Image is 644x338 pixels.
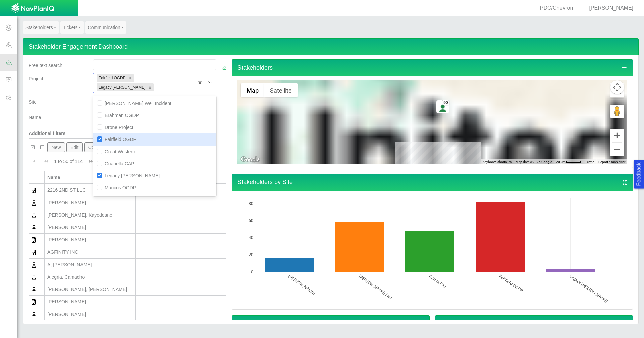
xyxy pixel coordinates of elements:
[60,21,84,34] a: Tickets
[29,234,45,246] td: Organization
[29,125,88,137] div: Additional filters
[51,158,86,167] div: 1 to 50 of 114
[45,184,136,196] td: 2216 2ND ST LLC
[97,83,146,91] div: Legacy [PERSON_NAME]
[32,299,36,305] img: CRM_Stakeholders$CRM_Images$building_regular.svg
[232,76,633,168] div: Stakeholders
[84,142,103,152] button: Copy
[45,246,136,259] td: AGFINITY INC
[47,311,132,318] div: [PERSON_NAME]
[45,283,136,296] td: Alice, Payne
[222,65,226,71] a: Clear Filters
[29,196,45,209] td: Stakeholder
[232,174,633,191] h4: Stakeholders by Site
[264,83,298,97] button: Show satellite imagery
[634,160,644,188] button: Feedback
[29,209,45,221] td: Stakeholder
[32,200,36,206] img: CRM_Stakeholders$CRM_Images$user_regular.svg
[622,179,628,187] a: View full screen
[29,259,45,271] td: Stakeholder
[516,160,552,164] span: Map data ©2025 Google
[585,160,594,164] a: Terms (opens in new tab)
[93,97,216,109] div: [PERSON_NAME] Well Incident
[93,121,216,133] div: Drone Project
[45,196,136,209] td: Abels, Curtis
[556,160,566,164] span: 20 km
[29,271,45,283] td: Stakeholder
[554,159,583,164] button: Map Scale: 20 km per 42 pixels
[32,275,36,280] img: CRM_Stakeholders$CRM_Images$user_regular.svg
[97,74,127,82] div: Fairfield OGDP
[32,312,36,317] img: CRM_Stakeholders$CRM_Images$user_regular.svg
[610,105,624,118] button: Drag Pegman onto the map to open Street View
[435,315,633,332] h4: Communication by Method
[47,274,132,280] div: Alegria, Camacho
[45,271,136,283] td: Alegria, Camacho
[85,21,126,34] a: Communication
[23,38,639,55] h4: Stakeholder Engagement Dashboard
[29,115,41,120] span: Name
[32,188,36,193] img: CRM_Stakeholders$CRM_Images$building_regular.svg
[598,160,625,164] a: Report a map error
[32,237,36,243] img: CRM_Stakeholders$CRM_Images$building_regular.svg
[32,250,36,255] img: CRM_Stakeholders$CRM_Images$building_regular.svg
[47,212,132,218] div: [PERSON_NAME], Kayedeane
[93,158,216,170] div: Guanella CAP
[47,174,126,181] div: Name
[47,187,132,193] div: 2216 2ND ST LLC
[610,143,624,156] button: Zoom out
[29,76,43,81] span: Project
[47,286,132,293] div: [PERSON_NAME], [PERSON_NAME]
[45,221,136,234] td: Adams, Kurt
[29,155,226,168] div: Pagination
[45,171,136,184] th: Name
[29,246,45,259] td: Organization
[127,74,134,82] div: Remove Fairfield OGDP
[29,296,45,308] td: Organization
[93,109,216,121] div: Brahman OGDP
[442,100,449,106] div: 90
[47,298,132,305] div: [PERSON_NAME]
[29,99,37,105] span: Site
[483,160,512,164] button: Keyboard shortcuts
[29,63,62,68] span: Free text search
[23,21,59,34] a: Stakeholders
[146,83,154,91] div: Remove Legacy Wells
[610,129,624,142] button: Zoom in
[239,155,261,164] a: Open this area in Google Maps (opens a new window)
[47,224,132,231] div: [PERSON_NAME]
[29,131,65,136] span: Additional filters
[45,296,136,308] td: ALICE PAYNE
[232,59,633,76] h4: Stakeholders
[47,142,65,152] button: New
[32,262,36,268] img: CRM_Stakeholders$CRM_Images$user_regular.svg
[29,221,45,234] td: Stakeholder
[47,249,132,256] div: AGFINITY INC
[29,308,45,321] td: Stakeholder
[45,234,136,246] td: ADAMS KURT D
[589,5,633,11] span: [PERSON_NAME]
[29,184,45,196] td: Organization
[47,199,132,206] div: [PERSON_NAME]
[47,261,132,268] div: A, [PERSON_NAME]
[581,4,636,12] div: [PERSON_NAME]
[93,182,216,194] div: Mancos OGDP
[239,155,261,164] img: Google
[241,83,264,97] button: Show street map
[45,209,136,221] td: Adams, Kayedeane
[540,5,573,11] span: PDC/Chevron
[93,170,216,182] div: Legacy [PERSON_NAME]
[86,155,96,168] button: Go to next page
[45,308,136,321] td: Angel, Padilla
[29,283,45,296] td: Stakeholder
[66,142,83,152] button: Edit
[93,133,216,146] div: Fairfield OGDP
[11,3,54,14] img: UrbanGroupSolutionsTheme$USG_Images$logo.png
[32,213,36,218] img: CRM_Stakeholders$CRM_Images$user_regular.svg
[32,225,36,230] img: CRM_Stakeholders$CRM_Images$user_regular.svg
[93,146,216,158] div: Great Western
[93,194,216,206] div: Mountain View OGDP
[47,236,132,243] div: [PERSON_NAME]
[232,315,430,332] h4: Communication by Purpose
[610,80,624,94] button: Map camera controls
